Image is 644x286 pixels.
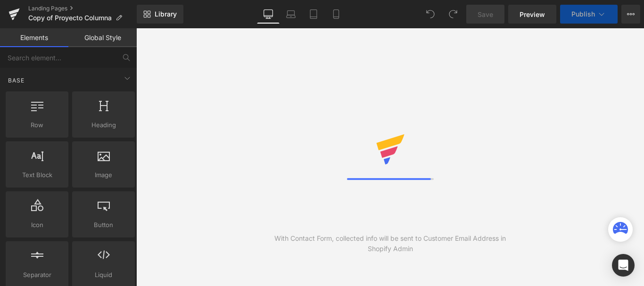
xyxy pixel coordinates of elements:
[155,10,177,18] span: Library
[444,5,462,24] button: Redo
[560,5,618,24] button: Publish
[257,5,280,24] a: Desktop
[520,9,545,19] span: Preview
[75,270,132,280] span: Liquid
[8,120,66,130] span: Row
[478,9,493,19] span: Save
[421,5,440,24] button: Undo
[75,220,132,230] span: Button
[302,5,325,24] a: Tablet
[75,170,132,180] span: Image
[137,5,183,24] a: New Library
[8,220,66,230] span: Icon
[263,233,517,254] div: With Contact Form, collected info will be sent to Customer Email Address in Shopify Admin
[75,120,132,130] span: Heading
[621,5,640,24] button: More
[571,10,595,18] span: Publish
[612,254,635,277] div: Open Intercom Messenger
[325,5,347,24] a: Mobile
[28,5,137,12] a: Landing Pages
[28,14,112,22] span: Copy of Proyecto Columna
[7,76,25,85] span: Base
[68,28,137,47] a: Global Style
[280,5,302,24] a: Laptop
[8,270,66,280] span: Separator
[508,5,556,24] a: Preview
[8,170,66,180] span: Text Block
